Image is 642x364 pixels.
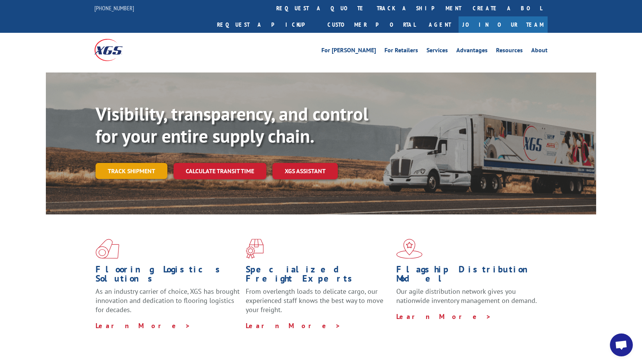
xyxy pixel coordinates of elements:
[610,333,633,356] div: Open chat
[96,265,240,287] h1: Flooring Logistics Solutions
[496,47,523,56] a: Resources
[173,163,266,179] a: Calculate transit time
[456,47,488,56] a: Advantages
[246,239,264,259] img: xgs-icon-focused-on-flooring-red
[96,287,240,314] span: As an industry carrier of choice, XGS has brought innovation and dedication to flooring logistics...
[96,239,119,259] img: xgs-icon-total-supply-chain-intelligence-red
[321,47,376,56] a: For [PERSON_NAME]
[396,287,537,305] span: Our agile distribution network gives you nationwide inventory management on demand.
[322,16,421,33] a: Customer Portal
[246,321,341,330] a: Learn More >
[396,265,541,287] h1: Flagship Distribution Model
[96,321,191,330] a: Learn More >
[94,4,134,12] a: [PHONE_NUMBER]
[272,163,338,179] a: XGS ASSISTANT
[384,47,418,56] a: For Retailers
[211,16,322,33] a: Request a pickup
[396,239,423,259] img: xgs-icon-flagship-distribution-model-red
[531,47,548,56] a: About
[421,16,459,33] a: Agent
[396,312,491,321] a: Learn More >
[246,287,390,321] p: From overlength loads to delicate cargo, our experienced staff knows the best way to move your fr...
[96,102,368,148] b: Visibility, transparency, and control for your entire supply chain.
[96,163,167,179] a: Track shipment
[246,265,390,287] h1: Specialized Freight Experts
[459,16,548,33] a: Join Our Team
[426,47,448,56] a: Services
